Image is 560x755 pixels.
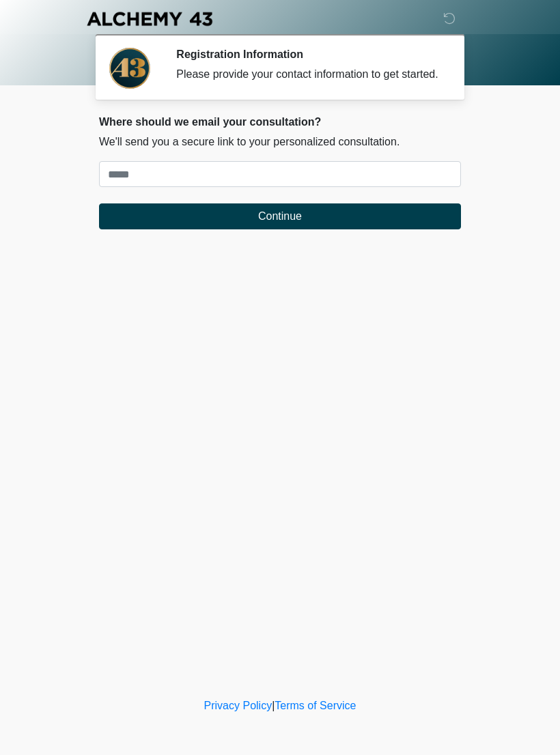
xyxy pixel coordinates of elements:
[109,48,150,89] img: Agent Avatar
[99,115,461,128] h2: Where should we email your consultation?
[99,134,461,150] p: We'll send you a secure link to your personalized consultation.
[176,66,440,83] div: Please provide your contact information to get started.
[85,10,214,27] img: Alchemy 43 Logo
[176,48,440,61] h2: Registration Information
[275,700,356,711] a: Terms of Service
[204,700,272,711] a: Privacy Policy
[99,203,461,229] button: Continue
[272,700,275,711] a: |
